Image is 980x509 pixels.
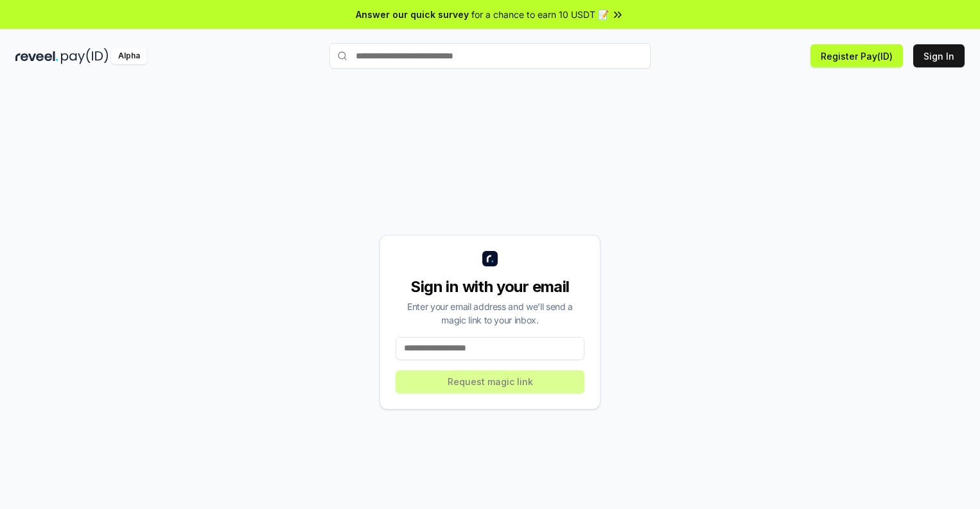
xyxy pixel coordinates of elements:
button: Register Pay(ID) [810,44,903,67]
button: Sign In [913,44,965,67]
span: Answer our quick survey [356,8,469,21]
div: Enter your email address and we’ll send a magic link to your inbox. [396,300,584,327]
span: for a chance to earn 10 USDT 📝 [471,8,609,21]
img: pay_id [61,48,109,64]
img: logo_small [482,251,498,266]
div: Sign in with your email [396,277,584,297]
div: Alpha [111,48,147,64]
img: reveel_dark [15,48,58,64]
